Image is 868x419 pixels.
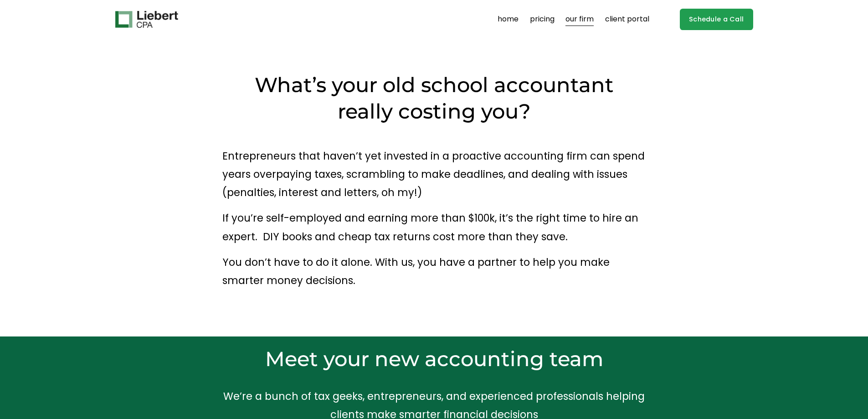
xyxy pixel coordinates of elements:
[605,12,649,27] a: client portal
[222,209,646,246] p: If you’re self-employed and earning more than $100k, it’s the right time to hire an expert. DIY b...
[530,12,555,27] a: pricing
[498,12,519,27] a: home
[222,346,646,372] h2: Meet your new accounting team
[222,147,646,202] p: Entrepreneurs that haven’t yet invested in a proactive accounting firm can spend years overpaying...
[115,11,178,28] img: Liebert CPA
[222,253,646,290] p: You don’t have to do it alone. With us, you have a partner to help you make smarter money decisions.
[680,9,753,30] a: Schedule a Call
[249,72,619,124] h2: What’s your old school accountant really costing you?
[565,12,594,27] a: our firm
